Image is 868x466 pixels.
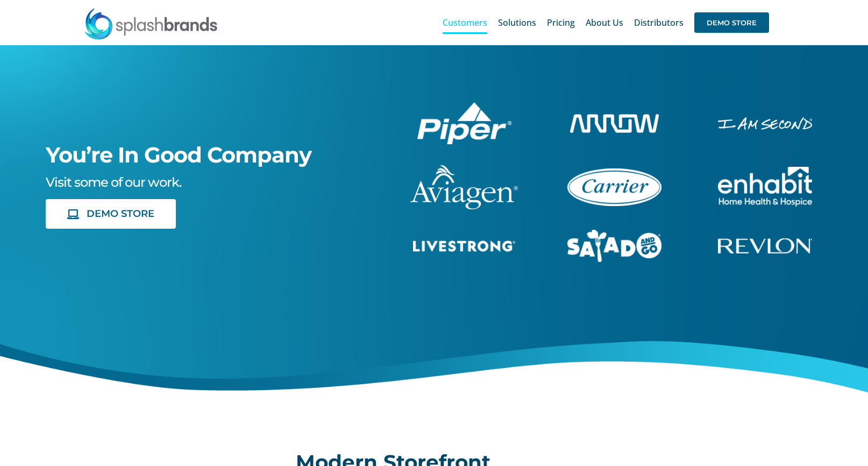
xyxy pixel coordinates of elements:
[570,114,659,133] img: Arrow Store
[570,112,659,124] a: arrow-white
[634,18,684,27] span: Distributors
[46,174,181,190] span: Visit some of our work.
[87,208,154,220] span: DEMO STORE
[567,168,661,206] img: Carrier Brand Store
[410,165,518,209] img: aviagen-1C
[547,5,575,40] a: Pricing
[694,12,769,33] span: DEMO STORE
[567,228,661,240] a: sng-1C
[417,102,511,144] img: Piper Pilot Ship
[718,165,812,177] a: enhabit-stacked-white
[586,18,623,27] span: About Us
[718,116,812,128] a: enhabit-stacked-white
[443,5,769,40] nav: Main Menu
[718,117,812,130] img: I Am Second Store
[634,5,684,40] a: Distributors
[413,241,515,252] img: Livestrong Store
[718,237,812,249] a: revlon-flat-white
[443,5,487,40] a: Customers
[567,230,661,262] img: Salad And Go Store
[46,142,311,168] span: You’re In Good Company
[718,167,812,207] img: Enhabit Gear Store
[417,101,511,112] a: piper-White
[718,238,812,253] img: Revlon
[413,239,515,251] a: livestrong-5E-website
[84,8,218,40] img: SplashBrands.com Logo
[498,18,536,27] span: Solutions
[46,199,176,229] a: DEMO STORE
[694,5,769,40] a: DEMO STORE
[567,167,661,179] a: carrier-1B
[443,18,487,27] span: Customers
[547,18,575,27] span: Pricing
